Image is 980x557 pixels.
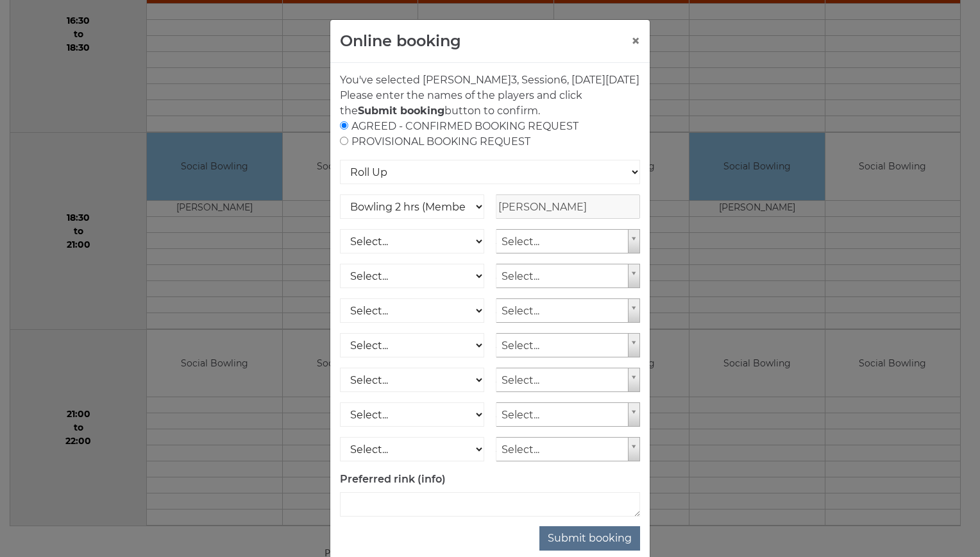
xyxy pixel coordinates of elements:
[340,472,446,487] label: Preferred rink (info)
[496,298,640,323] a: Select...
[561,74,567,86] span: 6
[502,438,623,462] span: Select...
[496,437,640,461] a: Select...
[502,334,623,358] span: Select...
[502,299,623,323] span: Select...
[496,368,640,392] a: Select...
[539,526,640,551] button: Submit booking
[496,333,640,357] a: Select...
[502,403,623,427] span: Select...
[631,33,640,49] button: ×
[340,119,640,150] div: AGREED - CONFIRMED BOOKING REQUEST PROVISIONAL BOOKING REQUEST
[502,230,623,254] span: Select...
[502,368,623,393] span: Select...
[496,229,640,253] a: Select...
[511,74,517,86] span: 3
[358,105,444,117] strong: Submit booking
[340,88,640,119] p: Please enter the names of the players and click the button to confirm.
[340,30,461,53] h4: Online booking
[340,73,640,88] p: You've selected [PERSON_NAME] , Session , [DATE][DATE]
[496,264,640,288] a: Select...
[496,402,640,427] a: Select...
[502,264,623,289] span: Select...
